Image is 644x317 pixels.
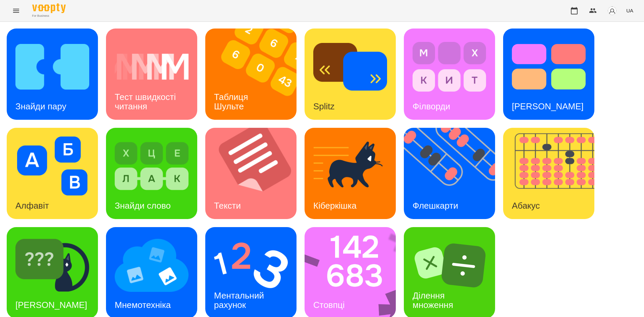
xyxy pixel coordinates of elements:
img: avatar_s.png [607,6,617,15]
h3: Ділення множення [413,290,453,310]
h3: Мнемотехніка [115,300,171,310]
a: АбакусАбакус [503,128,594,219]
h3: Тексти [214,201,241,211]
img: Кіберкішка [313,137,387,196]
img: Алфавіт [15,137,89,196]
span: For Business [32,14,66,18]
h3: Філворди [413,101,450,111]
a: ТекстиТексти [205,128,297,219]
a: Тест Струпа[PERSON_NAME] [503,29,594,120]
button: UA [624,4,636,17]
img: Флешкарти [404,128,503,219]
a: Тест швидкості читанняТест швидкості читання [106,29,197,120]
img: Ділення множення [413,236,486,295]
a: КіберкішкаКіберкішка [305,128,396,219]
img: Абакус [503,128,603,219]
a: Таблиця ШультеТаблиця Шульте [205,29,297,120]
img: Знайди слово [115,137,189,196]
a: АлфавітАлфавіт [7,128,98,219]
a: Знайди паруЗнайди пару [7,29,98,120]
h3: Splitz [313,101,335,111]
h3: Ментальний рахунок [214,290,266,310]
h3: Тест швидкості читання [115,92,178,111]
img: Знайди Кіберкішку [15,236,89,295]
img: Мнемотехніка [115,236,189,295]
img: Знайди пару [15,37,89,96]
button: Menu [8,3,24,19]
img: Таблиця Шульте [205,29,305,120]
h3: Таблиця Шульте [214,92,251,111]
h3: Флешкарти [413,201,458,211]
span: UA [626,7,633,14]
img: Voopty Logo [32,3,66,13]
h3: Стовпці [313,300,344,310]
img: Ментальний рахунок [214,236,288,295]
h3: [PERSON_NAME] [15,300,87,310]
img: Тест швидкості читання [115,37,189,96]
a: ФлешкартиФлешкарти [404,128,495,219]
a: Знайди словоЗнайди слово [106,128,197,219]
img: Splitz [313,37,387,96]
img: Тексти [205,128,305,219]
a: SplitzSplitz [305,29,396,120]
h3: Кіберкішка [313,201,357,211]
h3: [PERSON_NAME] [512,101,584,111]
h3: Абакус [512,201,540,211]
h3: Знайди пару [15,101,66,111]
a: ФілвордиФілворди [404,29,495,120]
img: Філворди [413,37,486,96]
h3: Алфавіт [15,201,49,211]
img: Тест Струпа [512,37,586,96]
h3: Знайди слово [115,201,171,211]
